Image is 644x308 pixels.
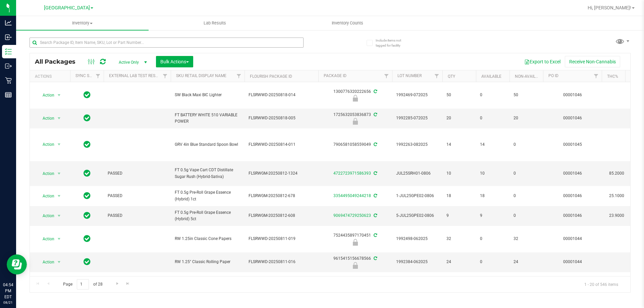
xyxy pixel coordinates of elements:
[446,236,472,242] span: 32
[373,89,377,94] span: Sync from Compliance System
[5,63,12,69] inline-svg: Outbound
[396,259,438,265] span: 1992384-062025
[55,140,63,149] span: select
[175,92,240,98] span: SW Black Maxi BIC Lighter
[396,115,438,121] span: 1992285-072025
[323,20,372,26] span: Inventory Counts
[233,70,245,82] a: Filter
[108,170,167,177] span: PASSED
[588,5,631,10] span: Hi, [PERSON_NAME]!
[84,211,91,220] span: In Sync
[563,93,582,97] a: 00001046
[514,236,539,242] span: 32
[606,211,628,221] span: 23.9000
[514,259,539,265] span: 24
[548,73,558,78] a: PO ID
[16,16,149,30] a: Inventory
[249,259,314,265] span: FLSRWWD-20250811-016
[84,191,91,200] span: In Sync
[317,262,393,269] div: Newly Received
[249,92,314,98] span: FLSRWWD-20250818-014
[480,115,505,121] span: 0
[317,88,393,102] div: 1300776320222656
[565,56,620,67] button: Receive Non-Cannabis
[373,193,377,198] span: Sync from Compliance System
[396,212,438,219] span: 5-JUL25GPE02-0806
[563,142,582,147] a: 00001045
[396,236,438,242] span: 1992498-062025
[84,169,91,178] span: In Sync
[317,232,393,245] div: 7524435897170451
[563,236,582,241] a: 00001044
[249,170,314,177] span: FLSRWGM-20250812-1324
[317,239,393,246] div: Newly Received
[397,73,422,78] a: Lot Number
[249,212,314,219] span: FLSRWGM-20250812-608
[514,193,539,199] span: 0
[514,170,539,177] span: 0
[376,38,409,48] span: Include items not tagged for facility
[55,211,63,221] span: select
[175,112,240,125] span: FT BATTERY WHITE 510 VARIABLE POWER
[84,90,91,100] span: In Sync
[123,279,133,288] a: Go to the last page
[35,58,82,65] span: All Packages
[175,209,240,222] span: FT 0.5g Pre-Roll Grape Essence (Hybrid) 5ct
[108,193,167,199] span: PASSED
[249,141,314,148] span: FLSRWWD-20250814-011
[480,170,505,177] span: 10
[431,70,442,82] a: Filter
[249,193,314,199] span: FLSRWGM-20250812-678
[514,92,539,98] span: 50
[563,259,582,264] a: 00001044
[75,73,101,78] a: Sync Status
[37,140,55,149] span: Action
[480,236,505,242] span: 0
[446,115,472,121] span: 20
[37,169,55,178] span: Action
[446,141,472,148] span: 14
[112,279,122,288] a: Go to the next page
[514,115,539,121] span: 20
[37,257,55,267] span: Action
[84,234,91,243] span: In Sync
[175,259,240,265] span: RW 1.25" Classic Rolling Paper
[480,92,505,98] span: 0
[37,211,55,221] span: Action
[3,300,13,305] p: 08/21
[175,236,240,242] span: RW 1.25in Classic Cone Papers
[446,259,472,265] span: 24
[84,140,91,149] span: In Sync
[281,16,414,30] a: Inventory Counts
[160,59,189,64] span: Bulk Actions
[396,141,438,148] span: 1992263-082025
[373,213,377,218] span: Sync from Compliance System
[250,74,292,79] a: Flourish Package ID
[579,279,624,289] span: 1 - 20 of 546 items
[396,193,438,199] span: 1-JUL25GPE02-0806
[396,92,438,98] span: 1992469-072025
[607,74,618,79] a: THC%
[84,113,91,123] span: In Sync
[591,70,602,82] a: Filter
[563,171,582,176] a: 00001046
[77,279,89,290] input: 1
[514,212,539,219] span: 0
[55,169,63,178] span: select
[3,282,13,300] p: 04:54 PM EDT
[37,114,55,123] span: Action
[55,257,63,267] span: select
[373,171,377,176] span: Sync from Compliance System
[446,170,472,177] span: 10
[55,191,63,201] span: select
[37,234,55,244] span: Action
[373,256,377,261] span: Sync from Compliance System
[514,141,539,148] span: 0
[481,74,501,79] a: Available
[317,118,393,125] div: Newly Received
[37,191,55,201] span: Action
[175,141,240,148] span: GRV 4in Blue Standard Spoon Bowl
[373,233,377,238] span: Sync from Compliance System
[7,254,27,274] iframe: Resource center
[249,236,314,242] span: FLSRWWD-20250811-019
